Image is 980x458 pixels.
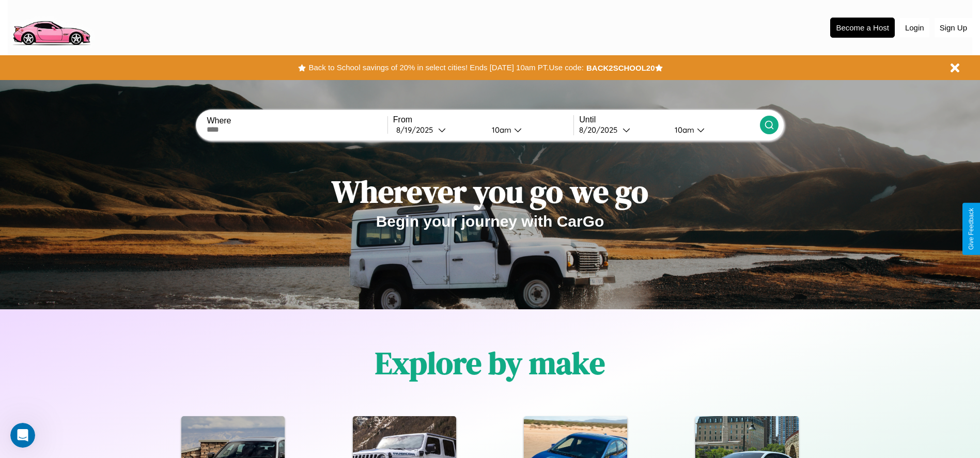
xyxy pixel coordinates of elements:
[900,18,929,37] button: Login
[375,342,605,384] h1: Explore by make
[393,115,573,124] label: From
[968,208,975,250] div: Give Feedback
[586,64,655,72] b: BACK2SCHOOL20
[670,125,697,135] div: 10am
[666,124,760,135] button: 10am
[306,60,586,75] button: Back to School savings of 20% in select cities! Ends [DATE] 10am PT.Use code:
[484,124,574,135] button: 10am
[396,125,438,135] div: 8 / 19 / 2025
[830,18,895,38] button: Become a Host
[207,116,387,125] label: Where
[487,125,514,135] div: 10am
[393,124,484,135] button: 8/19/2025
[8,5,95,48] img: logo
[579,115,759,124] label: Until
[935,18,972,37] button: Sign Up
[10,423,35,448] iframe: Intercom live chat
[579,125,623,135] div: 8 / 20 / 2025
